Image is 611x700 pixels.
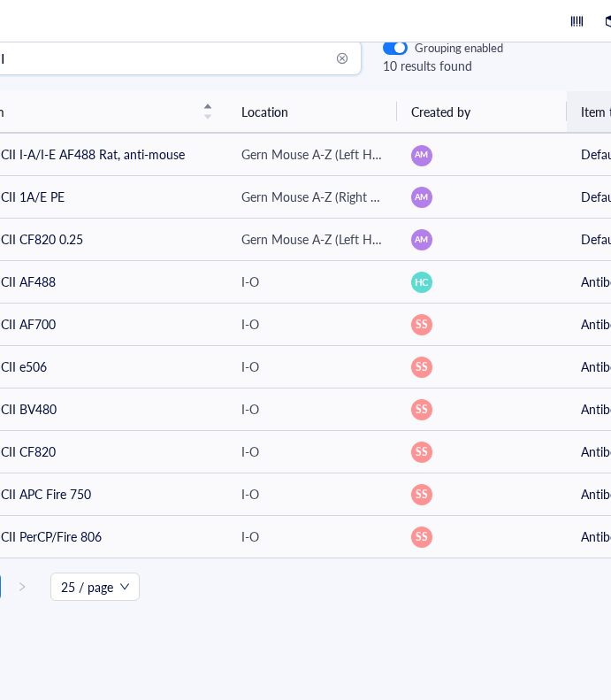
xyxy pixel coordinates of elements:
[241,527,259,546] div: I-O
[241,229,383,249] div: Gern Mouse A-Z (Left Half)
[241,357,259,376] div: I-O
[50,573,140,601] div: Page Size
[241,272,259,291] div: I-O
[415,234,428,246] span: AM
[416,529,428,545] span: SS
[416,487,428,503] span: SS
[241,187,383,206] div: Gern Mouse A-Z (Right Half)
[227,91,397,133] th: Location
[416,444,428,460] span: SS
[8,573,36,601] button: right
[241,144,383,164] div: Gern Mouse A-Z (Left Half)
[8,573,36,601] li: Next Page
[397,91,567,133] th: Created by
[415,40,503,56] div: Grouping enabled
[17,581,27,592] span: right
[241,399,259,419] div: I-O
[415,149,428,161] span: AM
[415,274,429,289] span: HC
[416,317,428,333] span: SS
[241,442,259,461] div: I-O
[383,56,503,75] div: 10 results found
[61,573,129,600] span: 25 / page
[415,191,428,204] span: AM
[241,314,259,334] div: I-O
[416,359,428,375] span: SS
[241,484,259,504] div: I-O
[416,402,428,418] span: SS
